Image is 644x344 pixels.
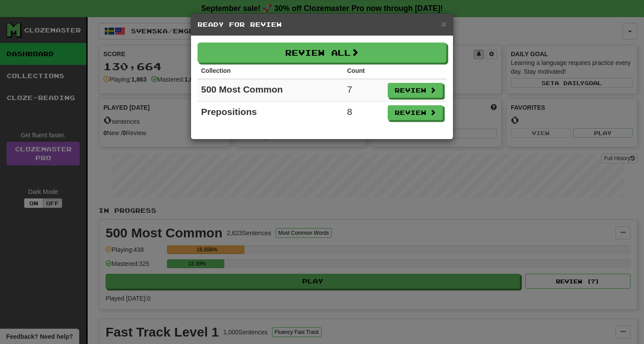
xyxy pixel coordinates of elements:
[198,79,343,102] td: 500 Most Common
[343,79,384,102] td: 7
[441,19,446,29] span: ×
[343,63,384,79] th: Count
[441,19,446,29] button: Close
[388,83,443,98] button: Review
[198,63,343,79] th: Collection
[198,20,446,29] h5: Ready for Review
[198,43,446,63] button: Review All
[198,102,343,124] td: Prepositions
[388,105,443,120] button: Review
[343,102,384,124] td: 8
